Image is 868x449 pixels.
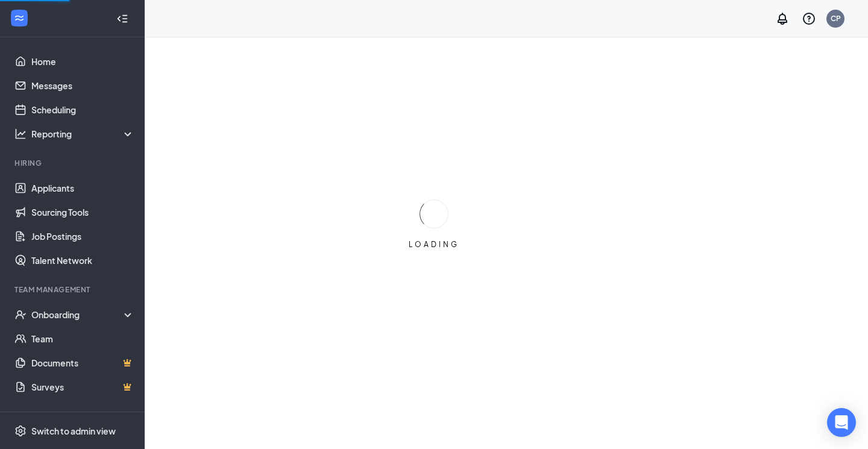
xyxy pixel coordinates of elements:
div: Hiring [14,158,132,168]
div: LOADING [404,239,464,250]
a: Talent Network [31,248,134,272]
a: DocumentsCrown [31,351,134,375]
svg: Notifications [775,11,790,26]
div: Switch to admin view [31,425,116,437]
a: Sourcing Tools [31,200,134,224]
svg: Settings [14,425,27,437]
div: Reporting [31,128,135,140]
svg: WorkstreamLogo [13,12,25,24]
div: Onboarding [31,309,124,321]
svg: UserCheck [14,309,27,321]
a: Scheduling [31,98,134,122]
svg: QuestionInfo [802,11,816,26]
a: Job Postings [31,224,134,248]
div: CP [831,13,841,24]
a: Team [31,327,134,351]
a: Applicants [31,176,134,200]
div: Open Intercom Messenger [827,408,856,437]
svg: Collapse [116,13,128,25]
a: SurveysCrown [31,375,134,399]
a: Messages [31,74,134,98]
svg: Analysis [14,128,27,140]
div: Team Management [14,284,132,295]
a: Home [31,49,134,74]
